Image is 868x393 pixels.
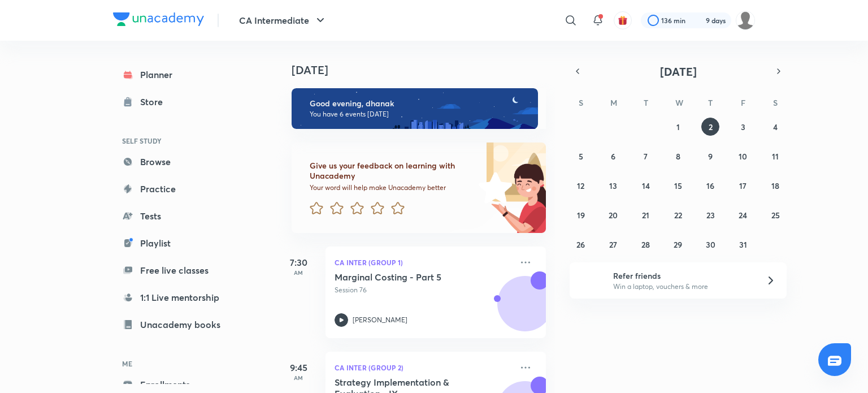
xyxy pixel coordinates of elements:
h5: Marginal Costing - Part 5 [335,271,475,283]
button: [DATE] [585,63,771,79]
p: Session 76 [335,285,512,295]
abbr: Monday [610,97,617,108]
img: streak [692,15,704,26]
button: October 27, 2025 [604,235,622,253]
abbr: Tuesday [644,97,648,108]
button: October 11, 2025 [766,147,784,165]
abbr: October 15, 2025 [674,180,682,191]
abbr: October 26, 2025 [576,239,585,250]
p: Win a laptop, vouchers & more [613,282,752,292]
a: Practice [113,178,244,200]
abbr: October 19, 2025 [577,210,585,221]
button: October 5, 2025 [572,147,590,165]
h5: 7:30 [276,256,321,269]
h6: SELF STUDY [113,131,244,150]
button: October 18, 2025 [766,176,784,195]
button: October 19, 2025 [572,206,590,224]
p: [PERSON_NAME] [353,315,407,325]
img: referral [579,269,601,292]
span: [DATE] [660,64,697,79]
abbr: October 9, 2025 [708,151,713,162]
h6: Good evening, dhanak [310,98,528,109]
button: October 15, 2025 [669,176,687,195]
img: Company Logo [113,12,204,26]
abbr: October 24, 2025 [739,210,747,221]
abbr: October 16, 2025 [706,180,714,191]
p: AM [276,374,321,381]
abbr: October 5, 2025 [579,151,583,162]
a: Tests [113,205,244,227]
abbr: Wednesday [675,97,683,108]
abbr: October 4, 2025 [773,122,778,132]
button: CA Intermediate [232,9,334,32]
abbr: October 2, 2025 [709,122,713,132]
button: October 31, 2025 [734,235,752,253]
button: October 3, 2025 [734,118,752,136]
h6: ME [113,354,244,373]
button: October 22, 2025 [669,206,687,224]
button: October 16, 2025 [701,176,719,195]
img: dhanak [736,11,755,30]
abbr: October 12, 2025 [577,180,584,191]
button: October 24, 2025 [734,206,752,224]
p: CA Inter (Group 1) [335,256,512,269]
h6: Refer friends [613,270,752,282]
h5: 9:45 [276,361,321,374]
button: October 6, 2025 [604,147,622,165]
button: October 4, 2025 [766,118,784,136]
a: Free live classes [113,259,244,282]
button: October 30, 2025 [701,235,719,253]
abbr: October 1, 2025 [676,122,680,132]
abbr: October 14, 2025 [642,180,650,191]
a: Store [113,90,244,113]
button: October 28, 2025 [637,235,655,253]
abbr: October 29, 2025 [674,239,682,250]
button: October 2, 2025 [701,118,719,136]
button: October 23, 2025 [701,206,719,224]
a: Planner [113,63,244,86]
button: October 14, 2025 [637,176,655,195]
a: Company Logo [113,12,204,29]
p: AM [276,269,321,276]
a: Unacademy books [113,313,244,336]
div: Store [140,95,170,109]
abbr: October 17, 2025 [739,180,747,191]
p: CA Inter (Group 2) [335,361,512,374]
abbr: October 3, 2025 [741,122,745,132]
img: evening [292,88,538,129]
button: October 17, 2025 [734,176,752,195]
abbr: October 7, 2025 [644,151,648,162]
abbr: October 25, 2025 [771,210,780,221]
p: Your word will help make Unacademy better [310,183,475,192]
button: October 25, 2025 [766,206,784,224]
abbr: October 21, 2025 [642,210,649,221]
img: Avatar [498,282,552,336]
abbr: October 30, 2025 [706,239,715,250]
button: October 9, 2025 [701,147,719,165]
abbr: October 31, 2025 [739,239,747,250]
button: October 10, 2025 [734,147,752,165]
abbr: Saturday [773,97,778,108]
button: October 8, 2025 [669,147,687,165]
abbr: October 11, 2025 [772,151,779,162]
abbr: October 28, 2025 [641,239,650,250]
button: October 29, 2025 [669,235,687,253]
img: avatar [618,15,628,25]
abbr: October 8, 2025 [676,151,680,162]
img: feedback_image [440,142,546,233]
h4: [DATE] [292,63,557,77]
a: Playlist [113,232,244,254]
abbr: October 10, 2025 [739,151,747,162]
abbr: Thursday [708,97,713,108]
a: 1:1 Live mentorship [113,286,244,309]
abbr: Friday [741,97,745,108]
h6: Give us your feedback on learning with Unacademy [310,161,475,181]
button: October 26, 2025 [572,235,590,253]
abbr: October 20, 2025 [609,210,618,221]
button: October 12, 2025 [572,176,590,195]
button: October 13, 2025 [604,176,622,195]
button: October 21, 2025 [637,206,655,224]
abbr: October 18, 2025 [771,180,779,191]
abbr: Sunday [579,97,583,108]
a: Browse [113,150,244,173]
